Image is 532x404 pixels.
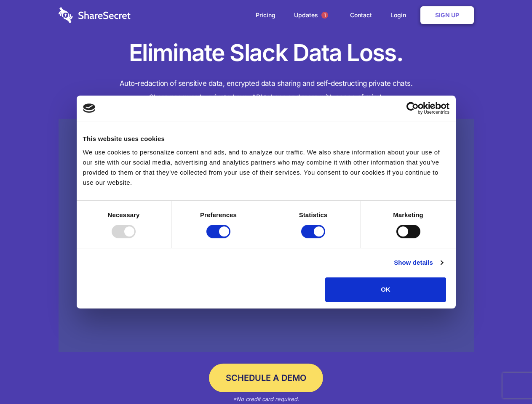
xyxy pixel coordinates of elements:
div: We use cookies to personalize content and ads, and to analyze our traffic. We also share informat... [83,147,449,188]
img: logo [83,104,96,113]
img: logo-wordmark-white-trans-d4663122ce5f474addd5e946df7df03e33cb6a1c49d2221995e7729f52c070b2.svg [59,7,131,23]
strong: Marketing [393,211,423,218]
a: Usercentrics Cookiebot - opens in a new window [376,102,449,114]
a: Pricing [247,2,284,28]
span: 1 [321,12,328,19]
div: This website uses cookies [83,134,449,144]
em: *No credit card required. [233,396,299,402]
a: Schedule a Demo [209,364,323,392]
a: Login [382,2,419,28]
a: Contact [342,2,380,28]
h4: Auto-redaction of sensitive data, encrypted data sharing and self-destructing private chats. Shar... [59,77,474,104]
button: OK [325,277,446,302]
strong: Necessary [108,211,140,218]
a: Show details [394,258,443,268]
a: Wistia video thumbnail [59,119,474,352]
a: Sign Up [420,6,474,24]
h1: Eliminate Slack Data Loss. [59,38,474,68]
strong: Preferences [200,211,237,218]
strong: Statistics [299,211,328,218]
